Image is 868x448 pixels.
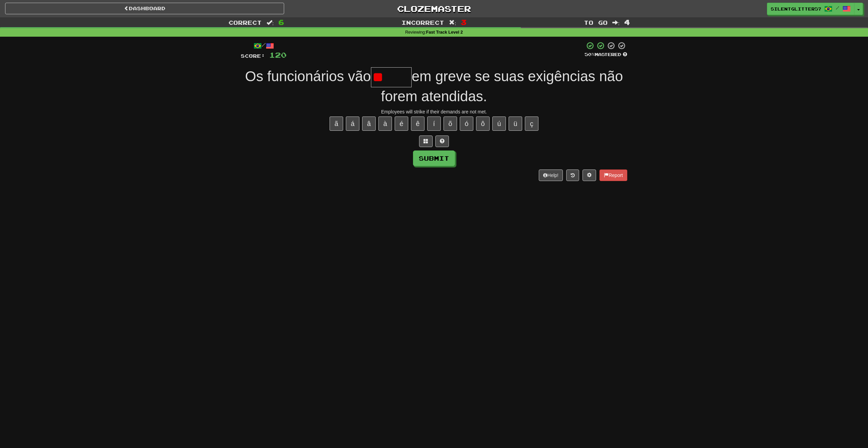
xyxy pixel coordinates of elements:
[584,19,608,26] span: To go
[241,53,265,59] span: Score:
[476,117,490,131] button: ô
[443,117,457,131] button: õ
[5,3,284,14] a: Dashboard
[362,117,376,131] button: â
[767,3,854,15] a: SilentGlitter5787 /
[395,117,408,131] button: é
[624,18,630,26] span: 4
[566,169,579,181] button: Round history (alt+y)
[278,18,284,26] span: 6
[492,117,506,131] button: ú
[771,6,821,12] span: SilentGlitter5787
[413,150,455,166] button: Submit
[585,52,595,57] span: 50 %
[294,3,573,15] a: Clozemaster
[509,117,522,131] button: ü
[346,117,359,131] button: á
[449,20,456,25] span: :
[426,30,463,35] strong: Fast Track Level 2
[378,117,392,131] button: à
[401,19,444,26] span: Incorrect
[585,52,627,58] div: Mastered
[241,41,287,50] div: /
[427,117,441,131] button: í
[525,117,538,131] button: ç
[539,169,563,181] button: Help!
[269,51,287,59] span: 120
[460,117,473,131] button: ó
[419,136,433,147] button: Switch sentence to multiple choice alt+p
[836,5,839,10] span: /
[267,20,274,25] span: :
[229,19,262,26] span: Correct
[461,18,467,26] span: 3
[435,136,449,147] button: Single letter hint - you only get 1 per sentence and score half the points! alt+h
[245,68,371,84] span: Os funcionários vão
[599,169,627,181] button: Report
[381,68,623,104] span: em greve se suas exigências não forem atendidas.
[241,108,627,115] div: Employees will strike if their demands are not met.
[411,117,425,131] button: ê
[330,117,343,131] button: ã
[612,20,620,25] span: :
